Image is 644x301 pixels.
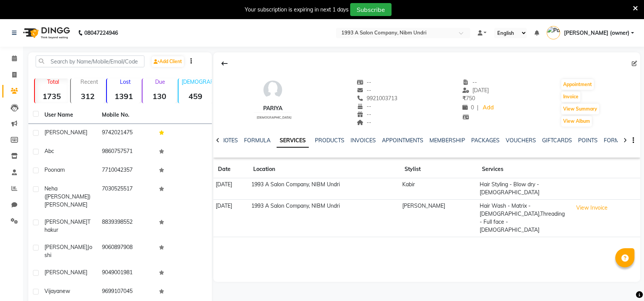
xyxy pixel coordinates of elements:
img: Payal (owner) [547,26,560,39]
a: MEMBERSHIP [429,137,465,144]
div: pariya [254,104,292,112]
span: 750 [462,95,475,102]
td: 9049001981 [97,264,155,283]
div: Your subscription is expiring in next 1 days [245,6,349,14]
span: Abc [44,148,54,155]
button: View Album [561,116,592,127]
img: logo [20,22,72,44]
th: User Name [40,106,97,124]
button: View Summary [561,104,599,114]
td: Hair Styling - Blow dry - [DEMOGRAPHIC_DATA] [477,178,570,200]
button: View Invoice [573,202,611,214]
span: -- [357,103,371,110]
span: -- [357,87,371,94]
td: [DATE] [213,199,249,237]
iframe: chat widget [612,270,636,293]
p: Due [144,78,176,85]
a: POINTS [578,137,598,144]
td: 1993 A Salon Company, NIBM Undri [249,178,400,200]
p: Total [38,78,69,85]
a: Add [482,103,495,113]
p: Lost [110,78,141,85]
td: 1993 A Salon Company, NIBM Undri [249,199,400,237]
div: Back to Client [216,56,233,71]
button: Subscribe [350,3,392,16]
a: GIFTCARDS [542,137,572,144]
th: Stylist [400,161,477,178]
span: -- [357,119,371,126]
td: 7710042357 [97,161,155,180]
td: 9742021475 [97,124,155,143]
span: [PERSON_NAME] [44,129,87,136]
span: -- [357,79,371,86]
span: [DATE] [462,87,489,94]
strong: 1735 [35,91,69,101]
b: 08047224946 [84,22,118,44]
strong: 1391 [107,91,141,101]
td: 7030525517 [97,180,155,213]
span: Neha ([PERSON_NAME]) [44,185,90,200]
td: [PERSON_NAME] [400,199,477,237]
button: Invoice [561,91,580,102]
td: 9060897908 [97,239,155,264]
span: 9921003713 [357,95,397,102]
td: [DATE] [213,178,249,200]
span: poonam [44,166,65,173]
th: Location [249,161,400,178]
p: Recent [74,78,105,85]
button: Appointment [561,79,594,90]
strong: 459 [179,91,212,101]
td: 8839398552 [97,213,155,239]
span: [PERSON_NAME] [44,244,87,251]
span: [PERSON_NAME] [44,201,87,208]
td: 9860757571 [97,143,155,161]
span: 0 [462,104,474,111]
span: vijaya [44,288,59,294]
span: ₹ [462,95,466,102]
a: INVOICES [351,137,376,144]
th: Mobile No. [97,106,155,124]
p: [DEMOGRAPHIC_DATA] [182,78,212,85]
a: PRODUCTS [315,137,344,144]
th: Date [213,161,249,178]
span: -- [357,111,371,118]
a: FORMULA [244,137,270,144]
a: VOUCHERS [506,137,536,144]
strong: 130 [143,91,176,101]
a: SERVICES [277,134,309,148]
span: new [59,288,70,294]
img: avatar [261,78,284,101]
a: NOTES [221,137,238,144]
a: APPOINTMENTS [382,137,423,144]
strong: 312 [71,91,105,101]
span: -- [462,79,477,86]
td: Hair Wash - Matrix - [DEMOGRAPHIC_DATA],Threading - Full face - [DEMOGRAPHIC_DATA] [477,199,570,237]
span: [DEMOGRAPHIC_DATA] [257,116,292,119]
input: Search by Name/Mobile/Email/Code [36,55,144,67]
th: Services [477,161,570,178]
span: [PERSON_NAME] [44,218,87,225]
span: [PERSON_NAME] [44,269,87,276]
a: PACKAGES [471,137,500,144]
td: Kabir [400,178,477,200]
span: [PERSON_NAME] (owner) [564,29,629,37]
span: | [477,104,478,112]
a: FORMS [604,137,623,144]
a: Add Client [152,56,184,67]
